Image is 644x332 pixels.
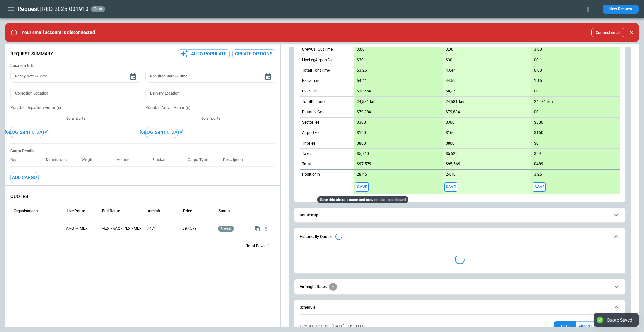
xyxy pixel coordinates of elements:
p: TripFee [302,141,315,146]
span: saved [219,227,233,231]
button: Copy quote content [253,225,262,233]
p: $0 [534,141,539,146]
p: 24,581 [446,99,458,104]
h6: Schedule [300,305,315,310]
p: No airports [145,116,275,121]
p: Total Rows: [246,243,266,249]
p: Departure time: [DATE] 10:30 UTC [300,324,367,329]
h6: Airfreight Rates [300,285,327,289]
p: 1 [268,243,270,249]
p: $489 [534,162,543,167]
p: $0 [534,89,539,94]
div: Organisations [14,209,38,213]
button: Airport LT [576,321,598,331]
p: Possible Departure Airport(s) [10,105,140,111]
div: Save this aircraft quote and copy details to clipboard [317,196,408,203]
h6: Cargo Details [10,149,275,154]
button: Auto Populate [178,49,230,58]
div: dismiss [627,25,636,40]
span: Save this aircraft quote and copy details to clipboard [356,182,369,192]
button: Save [356,182,369,192]
p: $800 [357,141,366,146]
button: Historically Quoted [300,228,620,245]
button: Close [627,28,636,37]
div: Status [219,209,230,213]
p: km [547,99,553,104]
p: $800 [446,141,455,146]
p: AirportFee [302,130,320,136]
p: $30 [446,58,452,62]
p: $0 [534,110,539,115]
p: DistanceCost [302,109,326,115]
div: Live Route [67,209,85,213]
button: Choose date [127,70,140,83]
button: Airfreight Rates [300,279,620,294]
p: $160 [446,131,455,135]
p: $8,773 [446,89,458,94]
p: Volume [117,158,136,162]
p: 43:44 [446,68,456,73]
div: Quote Saved [607,317,632,323]
p: 54:41 [357,78,367,83]
div: Saved [218,220,248,237]
p: $95,569 [446,162,460,167]
h6: Location Info [10,63,275,68]
p: $79,884 [446,110,460,115]
p: Qty [10,158,21,162]
p: $97,579 [182,226,213,231]
p: $29 [534,151,541,156]
button: UTC [554,321,576,331]
div: Price [183,209,192,213]
p: LiveLegAirportFee [302,57,333,63]
p: $300 [446,120,455,125]
p: Taxes [302,151,312,157]
button: Route map [300,208,620,223]
p: $30 [357,58,364,62]
p: Dimensions [46,158,72,162]
button: Save [444,182,457,192]
p: $160 [534,131,543,135]
button: New Request [603,5,639,14]
p: 3:00 [534,47,542,52]
p: Weight [81,158,99,162]
p: Cargo Type [188,158,213,162]
h1: Request [18,5,39,13]
p: 24,581 [534,99,546,104]
p: $5,622 [446,151,458,156]
button: Choose date [262,70,275,83]
p: 1:15 [534,78,542,83]
span: draft [92,7,104,11]
p: 44:59 [446,78,456,83]
p: 3:00 [357,47,365,52]
p: Request Summary [10,51,53,57]
p: km [459,99,464,104]
p: 0:00 [534,68,542,73]
p: CrewCallOutTime [302,47,333,52]
p: BlockTime [302,78,320,84]
h6: Total [302,162,311,166]
p: $10,664 [357,89,371,94]
button: Schedule [300,300,620,315]
button: Connect email [591,28,624,37]
p: MEX - AAQ - PEX - MEX [101,226,142,231]
p: 28:45 [357,172,367,177]
p: 53:26 [357,68,367,73]
div: Full Route [102,209,120,213]
p: $5,740 [357,151,369,156]
p: SectorFee [302,120,319,125]
p: 24,581 [357,99,369,104]
p: $300 [357,120,366,125]
h2: REQ-2025-001910 [42,5,88,13]
div: Historically Quoted [300,249,620,271]
button: [GEOGRAPHIC_DATA] [145,127,178,138]
p: PositionIn [302,172,320,177]
button: Save [533,182,546,192]
p: $0 [534,58,539,62]
p: $97,579 [357,162,371,167]
button: Add Cargo [10,172,39,183]
p: BlockCost [302,89,320,94]
p: 24:10 [446,172,456,177]
p: $79,884 [357,110,371,115]
div: Aircraft [148,209,160,213]
p: 747F [147,226,177,231]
